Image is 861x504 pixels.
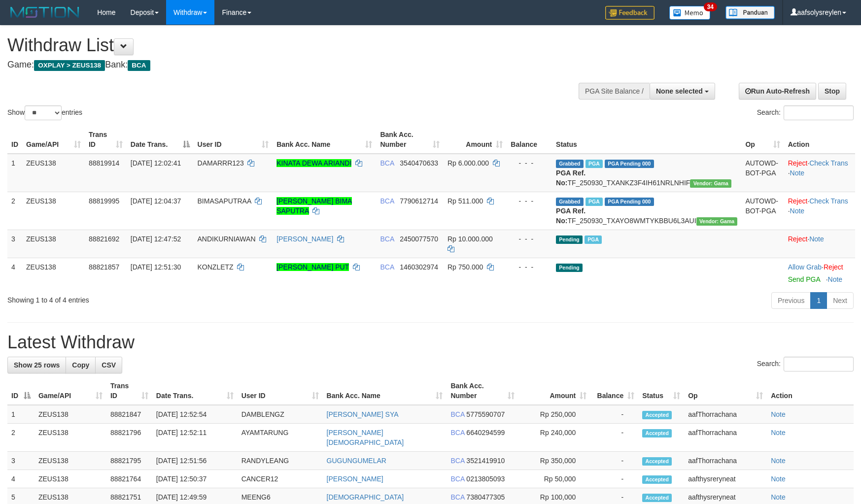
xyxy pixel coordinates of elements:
span: · [788,263,824,271]
td: aafThorrachana [684,424,767,452]
td: [DATE] 12:52:54 [152,405,238,424]
b: PGA Ref. No: [556,169,585,187]
td: AUTOWD-BOT-PGA [741,154,784,192]
th: Trans ID: activate to sort column ascending [85,126,127,154]
span: KONZLETZ [198,263,234,271]
td: aafThorrachana [684,405,767,424]
span: Accepted [642,457,672,466]
span: DAMARRR123 [198,159,244,167]
h1: Latest Withdraw [7,333,854,352]
td: aafThorrachana [684,452,767,470]
a: [PERSON_NAME] PUT [276,263,349,271]
span: [DATE] 12:02:41 [131,159,181,167]
td: 3 [7,452,34,470]
th: User ID: activate to sort column ascending [238,377,323,405]
th: Date Trans.: activate to sort column descending [127,126,194,154]
a: Note [771,457,786,465]
td: aafthysreryneat [684,470,767,488]
span: Copy 6640294599 to clipboard [466,429,505,437]
td: ZEUS138 [34,452,106,470]
td: ZEUS138 [22,230,85,258]
span: Copy 5775590707 to clipboard [466,410,505,418]
span: BCA [450,457,464,465]
td: ZEUS138 [22,154,85,192]
span: BCA [450,493,464,501]
a: Run Auto-Refresh [739,83,816,100]
a: CSV [95,357,122,373]
td: ZEUS138 [34,470,106,488]
th: Game/API: activate to sort column ascending [22,126,85,154]
span: 88821692 [89,235,119,243]
a: Reject [788,235,808,243]
label: Search: [757,357,854,371]
span: Pending [556,235,583,244]
a: Send PGA [788,275,820,283]
th: Bank Acc. Name: activate to sort column ascending [273,126,376,154]
td: · · [784,154,855,192]
th: Amount: activate to sort column ascending [518,377,590,405]
a: Reject [788,197,808,205]
a: Check Trans [809,197,848,205]
span: Copy 3521419910 to clipboard [466,457,505,465]
th: Status [552,126,741,154]
th: Balance: activate to sort column ascending [590,377,638,405]
td: [DATE] 12:50:37 [152,470,238,488]
td: ZEUS138 [22,192,85,230]
span: ANDIKURNIAWAN [198,235,256,243]
a: Stop [818,83,846,100]
td: Rp 50,000 [518,470,590,488]
span: Rp 10.000.000 [448,235,493,243]
span: Vendor URL: https://trx31.1velocity.biz [696,217,738,226]
img: Button%20Memo.svg [669,6,711,20]
span: Marked by aafsolysreylen [585,198,603,206]
span: OXPLAY > ZEUS138 [34,60,105,71]
input: Search: [784,105,854,120]
td: ZEUS138 [34,405,106,424]
img: panduan.png [725,6,775,19]
a: KINATA DEWA ARIANDI [276,159,351,167]
a: [PERSON_NAME] [327,475,383,483]
td: TF_250930_TXAYO8WMTYKBBU6L3AUI [552,192,741,230]
a: Show 25 rows [7,357,66,373]
span: 34 [704,2,717,11]
a: Note [771,493,786,501]
th: Date Trans.: activate to sort column ascending [152,377,238,405]
th: Bank Acc. Name: activate to sort column ascending [323,377,447,405]
a: Note [771,410,786,418]
div: Showing 1 to 4 of 4 entries [7,291,351,305]
span: BCA [450,429,464,437]
label: Search: [757,105,854,120]
span: Show 25 rows [14,361,60,369]
th: Action [767,377,854,405]
span: 88819914 [89,159,119,167]
td: - [590,405,638,424]
a: [PERSON_NAME] SYA [327,410,399,418]
span: None selected [656,87,703,95]
span: Vendor URL: https://trx31.1velocity.biz [690,179,731,188]
span: Accepted [642,475,672,484]
span: BCA [380,235,394,243]
span: Copy 3540470633 to clipboard [400,159,438,167]
td: · · [784,192,855,230]
span: BCA [450,475,464,483]
span: Copy [72,361,89,369]
span: 88821857 [89,263,119,271]
td: [DATE] 12:52:11 [152,424,238,452]
img: MOTION_logo.png [7,5,82,20]
span: BCA [128,60,150,71]
th: Status: activate to sort column ascending [638,377,684,405]
a: Note [828,275,843,283]
label: Show entries [7,105,82,120]
b: PGA Ref. No: [556,207,585,225]
span: Copy 1460302974 to clipboard [400,263,438,271]
td: 4 [7,470,34,488]
td: AUTOWD-BOT-PGA [741,192,784,230]
span: Accepted [642,494,672,502]
div: PGA Site Balance / [579,83,650,100]
th: Trans ID: activate to sort column ascending [106,377,152,405]
a: GUGUNGUMELAR [327,457,386,465]
a: Next [827,292,854,309]
td: [DATE] 12:51:56 [152,452,238,470]
span: Copy 2450077570 to clipboard [400,235,438,243]
td: 1 [7,405,34,424]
